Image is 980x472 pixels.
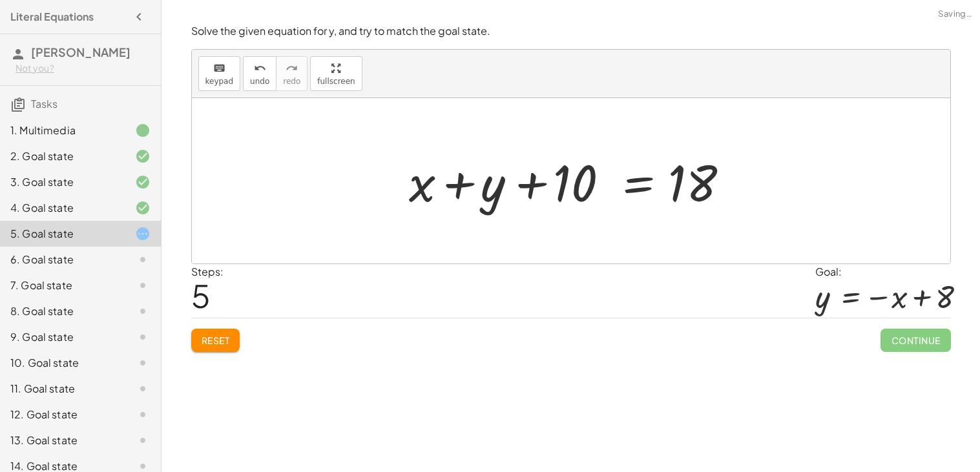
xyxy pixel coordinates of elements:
div: 9. Goal state [10,329,114,345]
div: 11. Goal state [10,381,114,396]
span: Saving… [938,8,972,21]
button: keyboardkeypad [198,56,241,91]
span: redo [283,77,300,86]
i: Task not started. [135,252,151,267]
i: Task finished and correct. [135,200,151,216]
div: 10. Goal state [10,355,114,371]
div: 3. Goal state [10,174,114,190]
span: [PERSON_NAME] [31,45,130,59]
div: 7. Goal state [10,278,114,293]
div: Goal: [815,264,950,280]
i: Task not started. [135,329,151,345]
button: fullscreen [310,56,362,91]
label: Steps: [191,265,224,278]
i: Task finished and correct. [135,174,151,190]
i: Task not started. [135,381,151,396]
div: 12. Goal state [10,407,114,422]
div: 6. Goal state [10,252,114,267]
i: Task finished. [135,123,151,138]
i: Task not started. [135,355,151,371]
div: 4. Goal state [10,200,114,216]
div: 13. Goal state [10,433,114,448]
h4: Literal Equations [10,9,94,25]
button: redoredo [276,56,308,91]
span: keypad [205,77,234,86]
span: Reset [202,334,230,346]
p: Solve the given equation for y, and try to match the goal state. [191,24,951,39]
div: 1. Multimedia [10,123,114,138]
button: undoundo [243,56,276,91]
div: Not you? [16,62,151,75]
span: fullscreen [317,77,355,86]
span: 5 [191,276,211,315]
i: keyboard [213,61,225,76]
i: undo [254,61,266,76]
i: Task not started. [135,407,151,422]
i: Task started. [135,226,151,241]
div: 8. Goal state [10,303,114,319]
div: 2. Goal state [10,149,114,164]
button: Reset [191,329,240,352]
i: Task not started. [135,278,151,293]
span: Tasks [31,97,57,110]
i: redo [286,61,298,76]
i: Task not started. [135,433,151,448]
div: 5. Goal state [10,226,114,241]
i: Task not started. [135,303,151,319]
span: undo [250,77,269,86]
i: Task finished and correct. [135,149,151,164]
